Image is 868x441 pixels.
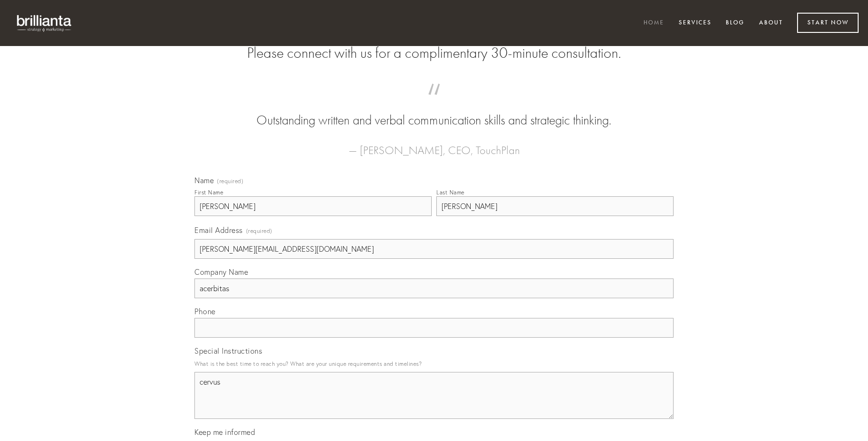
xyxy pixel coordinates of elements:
[194,307,216,316] span: Phone
[194,189,223,196] div: First Name
[194,176,214,185] span: Name
[194,346,262,356] span: Special Instructions
[9,9,80,37] img: brillianta - research, strategy, marketing
[194,427,255,437] span: Keep me informed
[753,15,789,31] a: About
[209,93,659,130] blockquote: Outstanding written and verbal communication skills and strategic thinking.
[637,15,670,31] a: Home
[194,225,243,235] span: Email Address
[194,372,674,419] textarea: cervus
[209,130,659,160] figcaption: — [PERSON_NAME], CEO, TouchPlan
[194,267,248,277] span: Company Name
[246,224,272,237] span: (required)
[217,178,243,184] span: (required)
[720,15,751,31] a: Blog
[673,15,718,31] a: Services
[209,93,659,111] span: “
[797,13,859,33] a: Start Now
[194,44,674,62] h2: Please connect with us for a complimentary 30-minute consultation.
[194,357,674,370] p: What is the best time to reach you? What are your unique requirements and timelines?
[436,189,465,196] div: Last Name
